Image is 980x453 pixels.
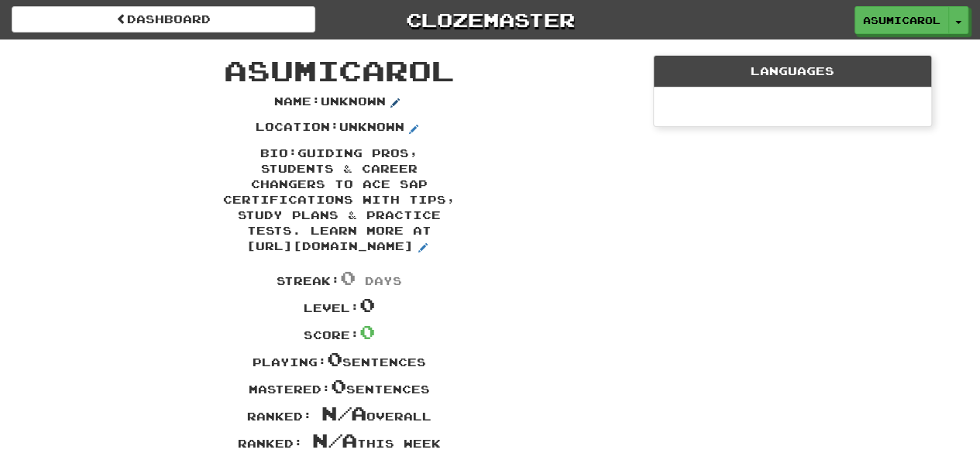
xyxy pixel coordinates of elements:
div: Mastered: sentences [37,372,641,400]
span: N/A [322,401,366,424]
span: 0 [340,266,356,289]
div: Languages [654,56,931,88]
div: Streak: [37,264,641,291]
div: Score: [37,318,641,345]
a: Dashboard [12,6,315,33]
p: Bio : Guiding pros, students & career changers to ace SAP certifications with tips, study plans &... [223,146,456,257]
span: 0 [359,320,375,343]
p: Name : Unknown [274,94,404,112]
span: days [365,274,402,287]
span: asumicarol [224,53,455,87]
span: 0 [327,347,342,370]
div: Level: [37,291,641,318]
a: asumicarol [854,6,949,34]
span: N/A [312,428,357,451]
span: 0 [331,374,346,397]
span: asumicarol [863,13,940,27]
p: Location : Unknown [256,119,423,138]
span: 0 [359,293,375,316]
div: Ranked: overall [37,400,641,427]
div: Playing: sentences [37,345,641,372]
a: Clozemaster [339,6,642,33]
